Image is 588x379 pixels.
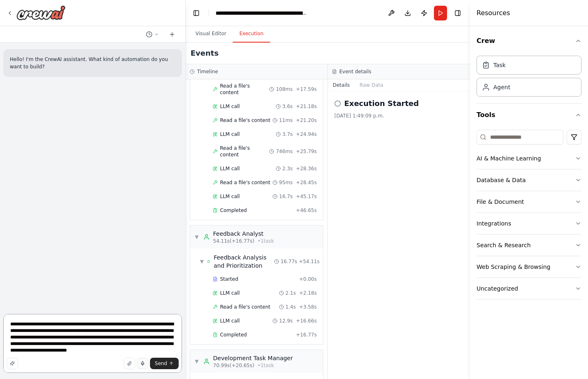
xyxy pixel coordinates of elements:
div: Uncategorized [477,284,518,293]
div: Feedback Analyst [213,230,274,238]
button: File & Document [477,191,581,212]
span: + 46.65s [296,207,317,214]
h2: Events [191,47,218,59]
span: Started [220,276,238,282]
span: Read a file's content [220,304,270,310]
span: LLM call [220,103,240,110]
span: 16.77s [281,258,297,265]
span: + 21.20s [296,117,317,124]
span: 70.99s (+20.65s) [213,362,254,369]
div: Search & Research [477,241,531,249]
div: Crew [477,52,581,103]
span: + 3.58s [299,304,317,310]
span: LLM call [220,193,240,200]
div: Tools [477,126,581,306]
span: + 0.00s [299,276,317,282]
button: Raw Data [355,79,388,91]
button: Switch to previous chat [143,29,162,39]
span: 746ms [276,148,293,155]
button: Search & Research [477,235,581,256]
span: ▼ [200,258,204,265]
span: + 25.79s [296,148,317,155]
div: Integrations [477,219,511,228]
span: + 28.36s [296,165,317,172]
span: LLM call [220,290,240,296]
button: Crew [477,29,581,52]
div: [DATE] 1:49:09 p.m. [334,113,463,119]
span: • 1 task [258,238,274,244]
div: AI & Machine Learning [477,154,541,162]
div: Web Scraping & Browsing [477,263,550,271]
span: Completed [220,207,247,214]
button: Send [150,358,179,369]
span: Read a file's content [220,117,270,124]
span: 2.3s [282,165,293,172]
span: 16.7s [279,193,293,200]
span: 2.1s [286,290,296,296]
span: • 1 task [258,362,274,369]
span: Feedback Analysis and Prioritization [213,253,274,270]
button: Integrations [477,213,581,234]
span: LLM call [220,131,240,138]
span: Read a file's content [220,179,270,186]
span: 1.4s [286,304,296,310]
button: Hide right sidebar [452,7,463,19]
span: + 2.18s [299,290,317,296]
div: File & Document [477,198,524,206]
span: + 17.59s [296,86,317,92]
h4: Resources [477,8,510,18]
button: Start a new chat [166,29,179,39]
span: + 16.66s [296,318,317,324]
button: Tools [477,104,581,126]
span: + 28.45s [296,179,317,186]
button: Click to speak your automation idea [137,358,148,369]
span: ▼ [194,358,199,365]
span: Send [155,360,167,367]
h2: Execution Started [344,98,419,109]
h3: Timeline [197,68,218,75]
span: 108ms [276,86,293,92]
h3: Event details [339,68,371,75]
span: + 45.17s [296,193,317,200]
span: ▼ [194,234,199,240]
span: 12.9s [279,318,293,324]
span: 54.11s (+16.77s) [213,238,254,244]
span: + 24.94s [296,131,317,138]
div: Task [493,61,506,69]
span: Completed [220,332,247,338]
button: Hide left sidebar [191,7,202,19]
div: Development Task Manager [213,354,293,362]
button: Visual Editor [189,25,233,43]
button: Upload files [124,358,135,369]
span: + 16.77s [296,332,317,338]
span: LLM call [220,165,240,172]
p: Hello! I'm the CrewAI assistant. What kind of automation do you want to build? [10,56,175,70]
img: Logo [16,5,66,20]
button: Execution [233,25,270,43]
span: LLM call [220,318,240,324]
span: + 54.11s [299,258,320,265]
span: 3.6s [282,103,293,110]
nav: breadcrumb [216,9,308,17]
span: 95ms [279,179,293,186]
span: Read a file's content [220,83,270,96]
button: Uncategorized [477,278,581,299]
button: Improve this prompt [7,358,18,369]
div: Agent [493,83,510,91]
button: Details [328,79,355,91]
span: Read a file's content [220,145,270,158]
span: + 21.18s [296,103,317,110]
button: AI & Machine Learning [477,148,581,169]
button: Database & Data [477,169,581,191]
button: Web Scraping & Browsing [477,256,581,277]
div: Database & Data [477,176,526,184]
span: 11ms [279,117,293,124]
span: 3.7s [282,131,293,138]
